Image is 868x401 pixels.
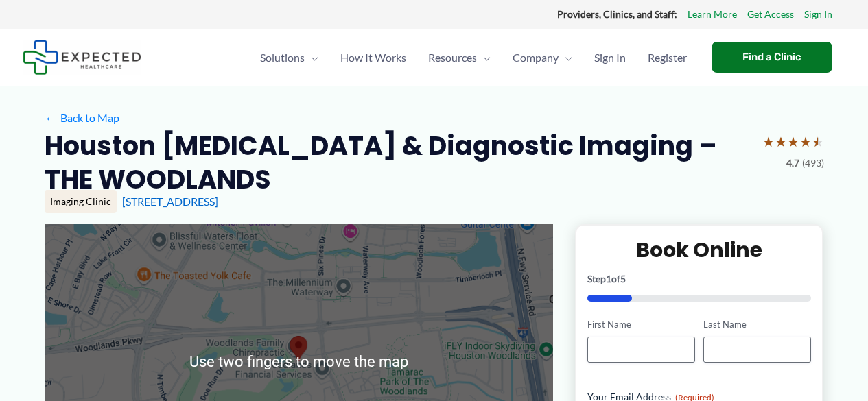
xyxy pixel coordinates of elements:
[329,34,417,82] a: How It Works
[513,34,559,82] span: Company
[249,34,698,82] nav: Primary Site Navigation
[594,34,626,82] span: Sign In
[775,129,787,154] span: ★
[787,129,799,154] span: ★
[587,318,695,331] label: First Name
[583,34,637,82] a: Sign In
[477,34,491,82] span: Menu Toggle
[559,34,572,82] span: Menu Toggle
[786,154,799,172] span: 4.7
[45,111,58,124] span: ←
[45,108,119,128] a: ←Back to Map
[812,129,824,154] span: ★
[587,274,812,284] p: Step of
[762,129,775,154] span: ★
[637,34,698,82] a: Register
[703,318,811,331] label: Last Name
[45,190,117,213] div: Imaging Clinic
[502,34,583,82] a: CompanyMenu Toggle
[417,34,502,82] a: ResourcesMenu Toggle
[648,34,687,82] span: Register
[45,129,751,197] h2: Houston [MEDICAL_DATA] & Diagnostic Imaging – THE WOODLANDS
[712,42,832,73] a: Find a Clinic
[606,273,611,284] span: 1
[804,5,832,23] a: Sign In
[122,195,218,208] a: [STREET_ADDRESS]
[23,40,141,75] img: Expected Healthcare Logo - side, dark font, small
[587,236,812,263] h2: Book Online
[802,154,824,172] span: (493)
[799,129,812,154] span: ★
[688,5,737,23] a: Learn More
[557,8,677,20] strong: Providers, Clinics, and Staff:
[747,5,794,23] a: Get Access
[620,273,626,284] span: 5
[340,34,406,82] span: How It Works
[249,34,329,82] a: SolutionsMenu Toggle
[305,34,318,82] span: Menu Toggle
[260,34,305,82] span: Solutions
[428,34,477,82] span: Resources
